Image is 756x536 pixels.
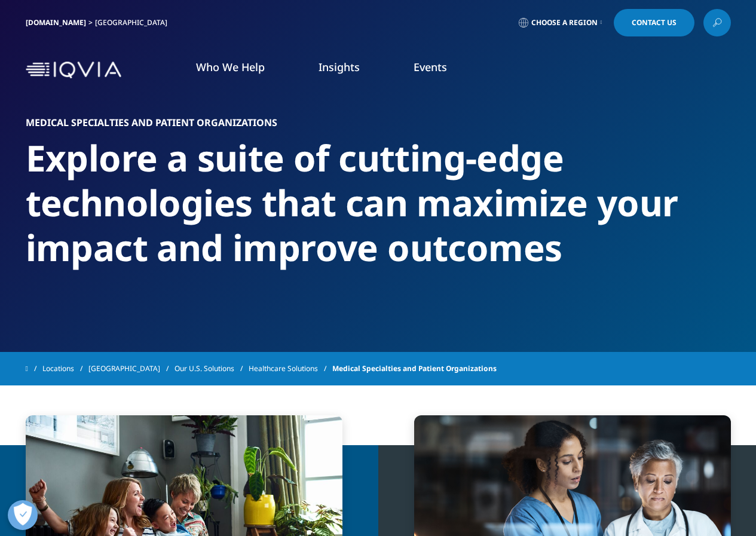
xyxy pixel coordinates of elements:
a: [GEOGRAPHIC_DATA] [88,358,175,379]
a: Our U.S. Solutions [175,358,249,379]
div: [GEOGRAPHIC_DATA] [95,18,172,27]
span: Medical Specialties and Patient Organizations [332,358,497,379]
h1: Medical Specialties and Patient Organizations [26,117,731,128]
span: Contact Us [632,19,677,26]
a: Contact Us [614,9,694,36]
a: Healthcare Solutions [249,358,332,379]
a: Insights [319,60,360,74]
img: IQVIA Healthcare Information Technology and Pharma Clinical Research Company [26,62,121,79]
h2: Explore a suite of cutting-edge technologies that can maximize your impact and improve outcomes [26,136,731,270]
nav: Primary [126,42,731,98]
a: Events [414,60,447,74]
a: Locations [42,358,88,379]
span: Choose a Region [531,18,598,27]
a: Who We Help [196,60,265,74]
button: Open Preferences [8,500,38,530]
a: [DOMAIN_NAME] [26,17,86,27]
